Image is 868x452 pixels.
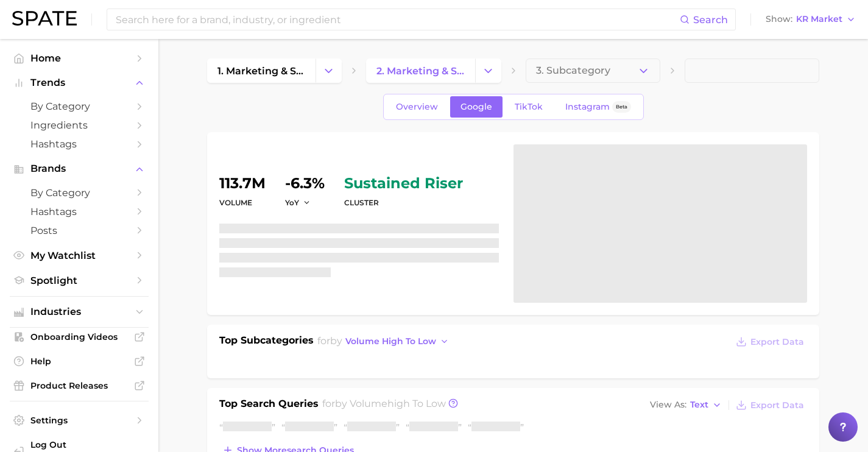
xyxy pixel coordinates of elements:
span: volume high to low [345,336,436,347]
span: My Watchlist [30,250,128,261]
span: Home [30,52,128,64]
span: Onboarding Videos [30,331,128,342]
span: KR Market [796,16,842,23]
span: Posts [30,225,128,236]
span: Instagram [565,102,610,112]
span: Show [766,16,792,23]
a: Product Releases [10,376,149,395]
button: Change Category [475,58,501,83]
h2: for by Volume [322,397,446,414]
button: ShowKR Market [763,12,859,27]
a: by Category [10,97,149,116]
span: Hashtags [30,138,128,150]
a: Settings [10,411,149,429]
a: InstagramBeta [555,96,641,118]
button: YoY [285,197,311,208]
span: for by [317,335,453,347]
span: Beta [616,102,627,112]
span: Hashtags [30,206,128,217]
a: Overview [386,96,448,118]
a: Onboarding Videos [10,328,149,346]
span: Spotlight [30,275,128,286]
a: 2. marketing & sales [366,58,475,83]
a: Hashtags [10,135,149,154]
button: Export Data [733,333,807,350]
a: 1. marketing & sales [207,58,316,83]
span: Help [30,356,128,367]
span: Search [693,14,728,26]
span: Log Out [30,439,139,450]
span: Brands [30,163,128,174]
span: Text [690,401,708,408]
span: by Category [30,187,128,199]
span: Trends [30,77,128,88]
button: Brands [10,160,149,178]
a: Home [10,49,149,68]
span: Export Data [750,337,804,347]
input: Search here for a brand, industry, or ingredient [115,9,680,30]
button: Change Category [316,58,342,83]
button: View AsText [647,397,725,413]
a: TikTok [504,96,553,118]
dt: cluster [344,196,463,210]
a: Ingredients [10,116,149,135]
button: volume high to low [342,333,453,350]
span: Google [460,102,492,112]
button: 3. Subcategory [526,58,660,83]
h1: Top Subcategories [219,333,314,351]
span: high to low [387,398,446,409]
span: View As [650,401,686,408]
span: TikTok [515,102,543,112]
span: YoY [285,197,299,208]
span: 3. Subcategory [536,65,610,76]
span: Industries [30,306,128,317]
button: Trends [10,74,149,92]
span: sustained riser [344,176,463,191]
a: Posts [10,221,149,240]
button: Industries [10,303,149,321]
button: Export Data [733,397,807,414]
dd: -6.3% [285,176,325,191]
dd: 113.7m [219,176,266,191]
span: Product Releases [30,380,128,391]
a: My Watchlist [10,246,149,265]
a: Hashtags [10,202,149,221]
span: 1. marketing & sales [217,65,305,77]
span: 2. marketing & sales [376,65,464,77]
span: Overview [396,102,438,112]
span: Settings [30,415,128,426]
a: Google [450,96,503,118]
a: Spotlight [10,271,149,290]
span: by Category [30,101,128,112]
span: Ingredients [30,119,128,131]
img: SPATE [12,11,77,26]
a: Help [10,352,149,370]
a: by Category [10,183,149,202]
span: Export Data [750,400,804,411]
h1: Top Search Queries [219,397,319,414]
dt: volume [219,196,266,210]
